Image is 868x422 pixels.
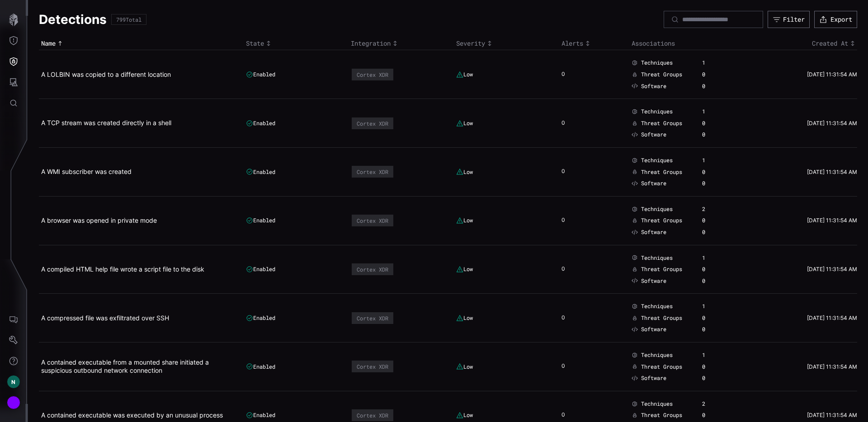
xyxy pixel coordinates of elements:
[702,131,731,138] div: 0
[41,265,204,273] a: A compiled HTML help file wrote a script file to the disk
[641,83,666,90] span: Software
[641,412,682,419] span: Threat Groups
[41,70,171,78] a: A LOLBIN was copied to a different location
[246,314,275,322] div: Enabled
[807,120,857,127] time: [DATE] 11:31:54 AM
[561,265,575,273] div: 0
[768,11,810,28] button: Filter
[641,326,666,333] span: Software
[702,352,731,359] div: 1
[357,217,388,224] div: Cortex XDR
[702,303,731,310] div: 1
[702,363,731,370] div: 0
[561,314,575,322] div: 0
[246,168,275,175] div: Enabled
[641,303,673,310] span: Techniques
[357,169,388,175] div: Cortex XDR
[357,315,388,321] div: Cortex XDR
[641,266,682,273] span: Threat Groups
[702,169,731,176] div: 0
[351,39,452,47] div: Toggle sort direction
[629,37,752,50] th: Associations
[641,375,666,382] span: Software
[702,157,731,164] div: 1
[641,71,682,78] span: Threat Groups
[41,411,223,419] a: A contained executable was executed by an unusual process
[357,363,388,370] div: Cortex XDR
[561,39,627,47] div: Toggle sort direction
[807,71,857,78] time: [DATE] 11:31:54 AM
[641,314,682,322] span: Threat Groups
[41,119,171,127] a: A TCP stream was created directly in a shell
[456,314,473,322] div: Low
[641,277,666,285] span: Software
[807,412,857,418] time: [DATE] 11:31:54 AM
[702,412,731,419] div: 0
[0,371,27,392] button: N
[641,400,673,408] span: Techniques
[641,254,673,262] span: Techniques
[702,314,731,322] div: 0
[641,363,682,370] span: Threat Groups
[456,217,473,224] div: Low
[807,314,857,321] time: [DATE] 11:31:54 AM
[702,83,731,90] div: 0
[702,120,731,127] div: 0
[357,71,388,78] div: Cortex XDR
[561,362,575,370] div: 0
[41,358,209,374] a: A contained executable from a mounted share initiated a suspicious outbound network connection
[702,71,731,78] div: 0
[641,108,673,115] span: Techniques
[246,120,275,127] div: Enabled
[702,400,731,408] div: 2
[246,71,275,78] div: Enabled
[702,266,731,273] div: 0
[702,326,731,333] div: 0
[561,411,575,419] div: 0
[754,39,857,47] div: Toggle sort direction
[807,266,857,272] time: [DATE] 11:31:54 AM
[456,120,473,127] div: Low
[246,412,275,419] div: Enabled
[702,180,731,187] div: 0
[41,314,169,322] a: A compressed file was exfiltrated over SSH
[641,180,666,187] span: Software
[641,120,682,127] span: Threat Groups
[116,17,142,22] div: 799 Total
[456,412,473,419] div: Low
[11,377,15,387] span: N
[357,412,388,418] div: Cortex XDR
[456,71,473,78] div: Low
[641,352,673,359] span: Techniques
[41,216,157,224] a: A browser was opened in private mode
[641,217,682,224] span: Threat Groups
[702,59,731,66] div: 1
[702,108,731,115] div: 1
[702,229,731,236] div: 0
[561,168,575,176] div: 0
[641,157,673,164] span: Techniques
[561,216,575,225] div: 0
[702,375,731,382] div: 0
[641,59,673,66] span: Techniques
[814,11,857,28] button: Export
[807,169,857,175] time: [DATE] 11:31:54 AM
[702,206,731,213] div: 2
[641,169,682,176] span: Threat Groups
[246,217,275,224] div: Enabled
[456,266,473,273] div: Low
[456,168,473,175] div: Low
[702,217,731,224] div: 0
[641,229,666,236] span: Software
[41,39,241,47] div: Toggle sort direction
[246,363,275,370] div: Enabled
[561,70,575,79] div: 0
[702,277,731,285] div: 0
[246,266,275,273] div: Enabled
[641,206,673,213] span: Techniques
[456,39,557,47] div: Toggle sort direction
[39,11,107,28] h1: Detections
[41,168,132,175] a: A WMI subscriber was created
[702,254,731,262] div: 1
[783,15,805,23] div: Filter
